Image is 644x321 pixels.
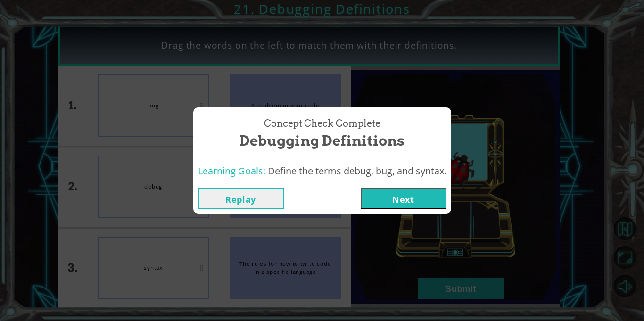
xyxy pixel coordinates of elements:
span: Define the terms debug, bug, and syntax. [268,165,446,177]
span: Concept Check Complete [264,117,380,131]
button: Replay [198,188,284,209]
span: Learning Goals: [198,165,265,177]
button: Next [361,188,446,209]
span: Debugging Definitions [239,131,405,151]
